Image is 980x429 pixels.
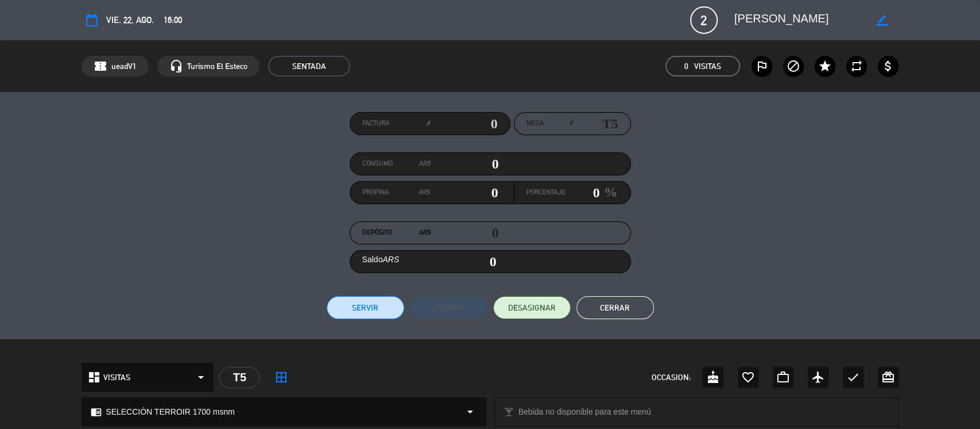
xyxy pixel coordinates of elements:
i: block [787,59,800,73]
i: headset_mic [169,59,183,73]
span: Turismo El Esteco [187,60,247,73]
i: border_color [877,15,888,26]
span: 0 [684,60,688,73]
span: ueadV1 [111,60,137,73]
i: attach_money [881,59,895,73]
input: 0 [565,184,600,201]
input: 0 [430,184,498,201]
label: Porcentaje [526,187,565,198]
button: Cerrar [576,296,654,319]
i: star [818,59,832,73]
input: 0 [430,115,498,132]
i: outlined_flag [755,59,769,73]
i: border_all [274,370,288,384]
span: OCCASION: [652,371,691,384]
em: % [600,181,618,204]
button: Servir [327,296,404,319]
em: ARS [418,187,430,198]
i: work_outline [776,370,790,384]
label: Propina [362,187,431,198]
i: calendar_today [85,13,99,27]
span: SENTADA [268,56,350,76]
i: card_giftcard [881,370,895,384]
i: repeat [850,59,863,73]
label: Consumo [362,158,431,170]
i: local_bar [503,407,514,417]
i: airplanemode_active [811,370,825,384]
span: VISITAS [103,371,130,384]
span: Bebida no disponible para este menú [518,405,651,419]
span: DESASIGNAR [508,302,556,314]
i: arrow_drop_down [194,370,208,384]
span: 16:00 [164,13,182,27]
span: confirmation_number [94,59,107,73]
div: T5 [219,367,259,388]
i: check [846,370,860,384]
span: vie. 22, ago. [106,13,154,27]
i: favorite_border [741,370,755,384]
i: dashboard [87,370,101,384]
em: ARS [382,255,399,264]
em: # [569,118,572,129]
i: cake [706,370,720,384]
span: 2 [690,6,718,34]
label: Factura [362,118,430,129]
i: arrow_drop_down [463,405,477,419]
span: Mesa [526,118,544,129]
label: Depósito [362,227,431,239]
input: 0 [431,155,499,173]
input: number [572,115,618,132]
button: DESASIGNAR [493,296,571,319]
em: # [427,118,430,129]
em: Visitas [694,60,721,73]
i: chrome_reader_mode [91,407,102,417]
label: Saldo [362,253,400,266]
span: SELECCIÓN TERROIR 1700 msnm [106,405,235,419]
em: ARS [419,158,431,170]
em: ARS [419,227,431,239]
button: Cobrar [410,296,487,319]
button: calendar_today [82,10,102,30]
